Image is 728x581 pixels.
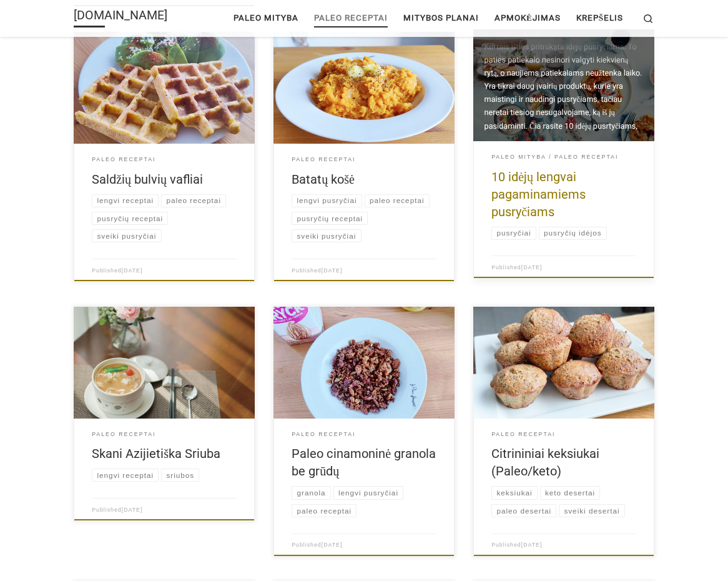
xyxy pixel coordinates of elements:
[491,428,555,441] a: Paleo receptai
[287,540,347,550] div: Published
[292,229,361,242] a: sveiki pusryčiai
[554,154,618,160] span: Paleo receptai
[310,6,392,31] a: Paleo receptai
[544,229,602,237] span: pusryčių idėjos
[297,196,357,204] span: lengvi pusryčiai
[491,6,564,31] a: Apmokėjimas
[554,151,618,164] a: Paleo receptai
[292,428,355,441] a: Paleo receptai
[322,542,343,548] a: [DATE]
[287,266,347,276] div: Published
[161,194,226,207] a: paleo receptai
[521,542,543,548] a: [DATE]
[122,267,143,274] a: [DATE]
[166,196,221,204] span: paleo receptai
[486,263,547,272] div: Published
[161,469,199,482] a: sriubos
[97,196,154,204] span: lengvi receptai
[166,471,194,479] span: sriubos
[292,153,355,166] a: Paleo receptai
[87,266,147,276] div: Published
[573,6,627,31] a: Krepšelis
[74,6,167,27] a: [DOMAIN_NAME]
[97,214,163,222] span: pusryčių receptai
[559,504,625,517] a: sveiki desertai
[122,507,143,513] a: [DATE]
[292,431,355,437] span: Paleo receptai
[576,6,623,28] span: Krepšelis
[539,227,607,240] a: pusryčių idėjos
[297,489,325,497] span: granola
[564,507,619,515] span: sveiki desertai
[92,153,155,166] a: Paleo receptai
[521,264,543,271] a: [DATE]
[322,267,343,274] a: [DATE]
[338,489,398,497] span: lengvi pusryčiai
[491,227,536,240] a: pusryčiai
[314,6,388,28] span: Paleo receptai
[491,151,546,164] a: Paleo mityba
[370,196,425,204] span: paleo receptai
[491,446,599,479] a: Citrininiai keksiukai (Paleo/keto)
[297,214,363,222] span: pusryčių receptai
[292,486,331,499] a: granola
[491,154,546,160] span: Paleo mityba
[491,431,555,437] span: Paleo receptai
[97,471,154,479] span: lengvi receptai
[92,469,159,482] a: lengvi receptai
[297,232,356,240] span: sveiki pusryčiai
[400,6,483,31] a: Mitybos planai
[496,229,531,237] span: pusryčiai
[292,446,436,479] a: Paleo cinamoninė granola be grūdų
[491,504,556,517] a: paleo desertai
[496,489,532,497] span: keksiukai
[292,212,368,225] a: pusryčių receptai
[292,156,355,162] span: Paleo receptai
[545,489,595,497] span: keto desertai
[92,156,155,162] span: Paleo receptai
[230,6,303,31] a: Paleo mityba
[92,428,155,441] a: Paleo receptai
[92,194,159,207] a: lengvi receptai
[486,540,547,550] div: Published
[92,431,155,437] span: Paleo receptai
[403,6,479,28] span: Mitybos planai
[491,169,586,219] a: 10 idėjų lengvai pagaminamiems pusryčiams
[97,232,156,240] span: sveiki pusryčiai
[87,505,147,515] div: Published
[365,194,430,207] a: paleo receptai
[92,212,168,225] a: pusryčių receptai
[292,194,362,207] a: lengvi pusryčiai
[333,486,404,499] a: lengvi pusryčiai
[292,504,357,517] a: paleo receptai
[92,446,220,461] a: Skani Azijietiška Sriuba
[92,172,203,187] a: Saldžių bulvių vafliai
[491,486,538,499] a: keksiukai
[494,6,561,28] span: Apmokėjimas
[292,172,355,187] a: Batatų košė
[540,486,601,499] a: keto desertai
[496,507,551,515] span: paleo desertai
[92,229,161,242] a: sveiki pusryčiai
[297,507,352,515] span: paleo receptai
[234,6,298,28] span: Paleo mityba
